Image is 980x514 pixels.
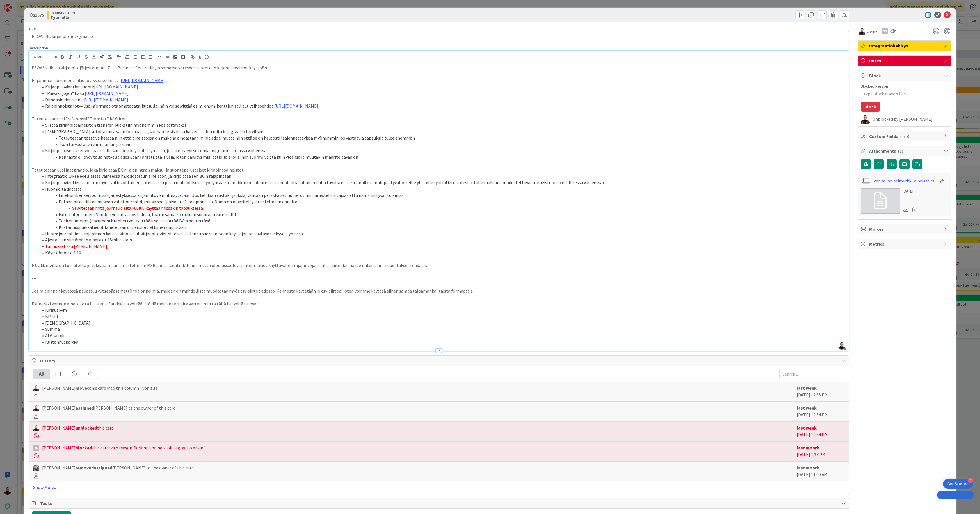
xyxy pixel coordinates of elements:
[32,301,846,307] p: Esimerkki kennon aineistosta liitteenä. Sarakkeita voi räätälöidä meidän tarpeita varten, mutta t...
[45,243,107,249] span: Tunnukset saa [PERSON_NAME]
[33,425,39,431] img: AA
[32,167,846,173] p: Toteutetaan uusi integraatio, joka kirjoittaa BC:n rajapintaan maksu- ja suoriteperusteiset kirja...
[797,444,844,458] div: [DATE] 1:37 PM
[38,307,846,313] li: Kirjauspvm
[38,320,846,326] li: [DEMOGRAPHIC_DATA]
[869,57,941,64] span: Dates
[38,173,846,179] li: Integraatio lukee edellisessä vaiheessa muodostetun aineiston, ja kirjoittaa sen BC:n rajapintaan
[898,148,903,154] span: ( 1 )
[38,186,846,192] li: Huomioita datasta:
[33,484,844,491] a: Show More...
[50,15,75,19] b: Työn alla
[38,84,846,90] li: Kirjanpitovientien luonti:
[40,500,838,507] span: Tasks
[903,206,909,213] div: Download
[882,28,888,34] div: SS
[38,192,846,198] li: LineNumber kertoo missä järjestyksessä kirjanpitoviennit näytetään. Jos tehdään vastakirjauksia, ...
[903,188,919,194] div: [DATE]
[38,141,846,148] li: Json tai vastaava varmaankin järkevin
[861,84,888,89] label: Blocked Reason
[38,135,846,141] li: Toteutetaan tässä vaiheessa niin että aineistossa on mukana ainoastaan minitiedot, mutta niin ett...
[38,237,846,243] li: Ajastetaan siirtämään aineistot 15min välein
[947,481,968,487] div: Get Started
[76,465,94,470] b: removed
[861,102,880,112] button: Block
[859,28,865,35] img: AA
[94,84,138,90] a: [URL][DOMAIN_NAME]
[76,425,97,431] b: unblocked
[861,115,870,124] img: AA
[42,405,175,411] span: [PERSON_NAME] [PERSON_NAME] as the owner of this card
[797,405,817,411] b: last week
[900,133,909,139] span: ( 1/5 )
[50,10,75,15] span: Taloustuotteet
[797,445,819,451] b: last month
[869,226,941,232] span: Mirrors
[84,97,128,102] a: [URL][DOMAIN_NAME]
[869,241,941,247] span: Metrics
[38,103,846,109] li: Rajapinnoista lötyy lisäinformaatiota $metadata-kutsulla, näin voi selvittää esim. enum-kenttien ...
[76,385,90,391] b: moved
[274,103,318,109] a: [URL][DOMAIN_NAME]
[867,28,879,35] span: Owner
[38,179,846,186] li: Kirjanpitovientien vienti on myös yhtiökohtainen, joten tässä pitää mahdollisesti hyödyntää kirja...
[869,148,941,154] span: Attachments
[72,205,203,211] span: Selvitetään mitä journalId:eitä kuuluu käyttää missäkin tapauksessa
[32,275,846,282] p: ---
[38,250,846,256] li: Käyttöönotto 1.10.
[32,262,846,269] p: HUOM: meille on toteutettu jo tukea samaan järjestelmään MSBusinessCentralAPI:iin, mutta olemassa...
[869,42,941,49] span: Integraatiokehitys
[40,357,838,364] span: History
[38,230,846,237] li: Huom: journalLines-rajapinnan kautta kirjoitetut kirjanpitoviennit eivät tallennu suoraan, vaan k...
[797,465,819,470] b: last month
[32,77,846,84] p: Rajapinnan dokumentaatio löytyy osoitteesta
[38,198,846,205] li: Dataan pitää liittää mukaan validi journalId, minkä saa "päiväkirja"-rajapinnasta. Nämä on määrit...
[38,154,846,160] li: Kannasta ei löydy tällä hetkellä edes LoanTargetData-rivejä, joten päivitys migraatiolla ei olisi...
[797,385,844,399] div: [DATE] 12:55 PM
[94,465,112,470] b: assigned
[32,65,846,71] p: PSOAS vaihtaa kirjanpitojärjestelmän L7:sta Business Centraliin, ja samassa yhteydessä otetaan ki...
[29,12,44,18] span: ID
[32,288,846,294] p: Jos rajapinnan käytössä paljastuu ylitsepääsemättömiä ongelmia, meidän on mahdollista muodostaa m...
[29,26,36,31] label: Title
[797,405,844,419] div: [DATE] 12:54 PM
[33,12,44,18] b: 21575
[29,45,48,51] span: Description
[29,31,849,41] input: type card name here...
[38,97,846,103] li: Dimensioiden vienti:
[42,385,157,391] span: [PERSON_NAME] this card into this column Työn alla
[797,464,844,478] div: [DATE] 11:09 AM
[968,478,973,483] div: 4
[838,342,846,350] img: GyOPHTWdLeFzhezoR5WqbUuXKKP5xpSS.jpg
[38,90,846,97] li: "Päiväkirjojen" haku:
[38,122,846,128] li: Siirtää kirjanpitoaineiston transfer-bucketiin myöhemmin käsiteltäväksi
[38,339,846,345] li: Kustannuspaikka
[33,405,39,411] img: AA
[797,385,817,391] b: last week
[797,424,844,438] div: [DATE] 12:54 PM
[869,72,941,79] span: Block
[869,133,941,140] span: Custom Fields
[76,405,94,411] b: assigned
[872,116,948,122] div: Unblocked by [PERSON_NAME]
[42,464,194,471] span: [PERSON_NAME] [PERSON_NAME] as the owner of this card
[38,211,846,218] li: ExternalDocumentNumber voi antaa jos haluaa, tää on sama ko meidän suuntaan externalId
[32,116,846,122] p: Toteutetaan uusi "referenssi" TransferFileWriter
[38,218,846,224] li: Tositenumeron (documentNumber) voi syöttää itse, tai jättää BC:n päätettäväksi
[85,90,129,96] a: [URL][DOMAIN_NAME]
[76,445,92,451] b: blocked
[779,369,844,379] input: Search...
[874,177,936,184] a: kenno-bc-esimerkki-aineisto.csv
[42,424,114,431] span: [PERSON_NAME] this card
[38,224,846,230] li: Kustannuspaikkatiedot lähetetään dimensionSetLine-rajapintaan
[797,425,817,431] b: last week
[38,326,846,332] li: Summa
[943,479,973,489] div: Open Get Started checklist, remaining modules: 4
[33,385,39,391] img: AA
[42,444,205,451] span: [PERSON_NAME] this card with reason "kirjanpitoaineistointegraatio ensin"
[38,128,846,135] li: [DEMOGRAPHIC_DATA] voi olla mitä vaan formaattia, kunhan se sisältää kaiken tiedon mitä integraat...
[33,445,39,451] div: JK
[33,369,50,379] div: All
[38,313,846,320] li: KP-tili
[38,147,846,154] li: Kirjanpitoasetukset voi määritellä kuntoon käyttöliittymästä, joten ei tarvitse tehdä migraatioss...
